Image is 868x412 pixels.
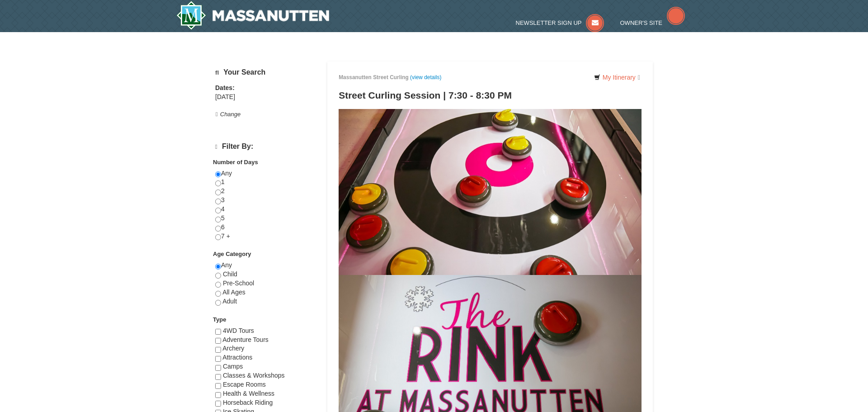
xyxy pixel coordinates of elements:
a: Newsletter Sign Up [516,19,604,26]
a: Massanutten Resort [176,1,329,30]
span: Owner's Site [620,19,663,26]
span: Escape Rooms [223,381,266,388]
div: Any 1 2 3 4 5 6 7 + [215,169,316,250]
span: Pre-School [223,279,254,287]
h5: Your Search [215,68,316,77]
strong: Dates: [215,84,235,91]
img: Massanutten Resort Logo [176,1,329,30]
span: Adult [222,298,237,305]
h4: Filter By: [215,142,316,151]
span: Adventure Tours [222,336,269,343]
span: Massanutten Street Curling [339,74,409,81]
span: Horseback Riding [223,399,273,406]
div: [DATE] [215,93,316,102]
span: Child [223,270,237,278]
a: Owner's Site [620,19,685,26]
span: Classes & Workshops [223,372,285,379]
span: Health & Wellness [223,390,274,397]
a: My Itinerary [588,71,646,84]
strong: Type [213,316,226,323]
button: Change [215,109,241,119]
div: Any [215,261,316,315]
span: All Ages [222,289,245,296]
strong: Number of Days [213,159,258,166]
div: (view details) [410,73,441,82]
span: 4WD Tours [223,327,254,334]
img: featured product photo [339,109,642,275]
span: Camps [223,363,243,370]
strong: Age Category [213,251,251,257]
span: Attractions [222,354,252,361]
span: Newsletter Sign Up [516,19,582,26]
span: Archery [222,345,244,352]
